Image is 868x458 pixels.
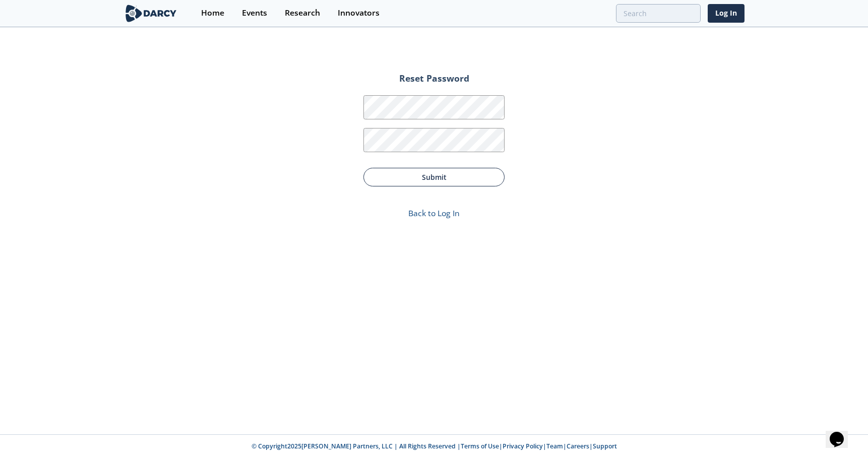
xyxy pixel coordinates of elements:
p: © Copyright 2025 [PERSON_NAME] Partners, LLC | All Rights Reserved | | | | | [61,442,807,451]
iframe: chat widget [826,418,858,448]
a: Terms of Use [461,442,499,450]
button: Submit [363,168,505,186]
a: Support [593,442,617,450]
div: Events [242,9,267,17]
div: Home [201,9,224,17]
a: Careers [567,442,589,450]
a: Log In [708,4,745,23]
div: Research [285,9,320,17]
a: Back to Log In [408,208,460,219]
a: Privacy Policy [503,442,543,450]
a: Team [546,442,563,450]
input: Advanced Search [616,4,701,23]
img: logo-wide.svg [123,5,178,22]
h2: Reset Password [363,74,505,90]
div: Innovators [338,9,380,17]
